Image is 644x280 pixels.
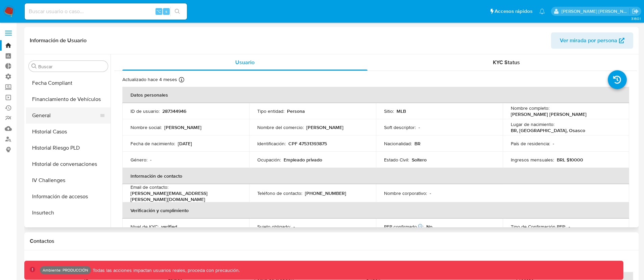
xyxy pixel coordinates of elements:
button: Financiamiento de Vehículos [26,91,111,107]
p: Nombre social : [130,124,162,130]
p: BRL $10000 [557,157,583,163]
span: s [165,8,167,15]
p: Todas las acciones impactan usuarios reales, proceda con precaución. [91,267,240,274]
p: [PERSON_NAME][EMAIL_ADDRESS][PERSON_NAME][DOMAIN_NAME] [130,190,238,202]
p: Ingresos mensuales : [511,157,554,163]
button: Buscar [31,63,37,69]
button: Historial Riesgo PLD [26,140,111,156]
p: Nombre del comercio : [257,124,304,130]
p: Nombre completo : [511,105,549,111]
p: - [419,124,420,130]
p: Fecha de nacimiento : [130,141,175,147]
p: BR, [GEOGRAPHIC_DATA], Osasco [511,127,585,133]
p: [PERSON_NAME] [164,124,201,130]
p: - [150,157,151,163]
p: No [426,224,432,230]
p: [DATE] [178,141,192,147]
th: Datos personales [122,87,629,103]
a: Salir [632,8,639,15]
button: Historial Casos [26,124,111,140]
button: Inversiones [26,221,111,237]
p: CPF 47531393875 [288,141,327,147]
button: Información de accesos [26,188,111,205]
h1: Información de Usuario [30,37,87,44]
th: Información de contacto [122,168,629,184]
p: ID de usuario : [130,108,160,114]
p: - [569,224,570,230]
span: Chat [522,260,533,268]
p: [PERSON_NAME] [306,124,343,130]
p: verified [161,224,177,230]
p: Ambiente: PRODUCCIÓN [43,269,88,272]
p: Persona [287,108,305,114]
button: Insurtech [26,205,111,221]
span: Ver mirada por persona [560,32,617,49]
p: Nacionalidad : [384,141,412,147]
p: Soltero [412,157,427,163]
button: General [26,107,105,124]
p: Empleado privado [284,157,322,163]
input: Buscar [38,63,105,70]
p: PEP confirmado : [384,224,424,230]
p: País de residencia : [511,141,550,147]
a: Notificaciones [539,8,545,14]
p: [PHONE_NUMBER] [305,190,346,196]
p: 287344946 [162,108,186,114]
p: - [293,224,295,230]
p: Tipo de Confirmación PEP : [511,224,566,230]
span: Usuario [235,58,255,66]
p: Actualizado hace 4 meses [122,76,177,83]
button: search-icon [170,7,184,16]
p: victor.david@mercadolibre.com.co [562,8,630,15]
button: Fecha Compliant [26,75,111,91]
p: Nivel de KYC : [130,224,159,230]
p: Estado Civil : [384,157,409,163]
p: BR [414,141,421,147]
h1: Contactos [30,238,633,245]
p: - [553,141,554,147]
p: Género : [130,157,147,163]
p: Nombre corporativo : [384,190,427,196]
button: Ver mirada por persona [551,32,633,49]
p: Tipo entidad : [257,108,284,114]
p: Teléfono de contacto : [257,190,302,196]
span: ⌥ [156,8,161,15]
p: Lugar de nacimiento : [511,121,554,127]
p: Ocupación : [257,157,281,163]
span: Accesos rápidos [495,8,532,15]
p: Sitio : [384,108,394,114]
p: MLB [397,108,406,114]
p: Identificación : [257,141,286,147]
p: Sujeto obligado : [257,224,291,230]
p: [PERSON_NAME] [PERSON_NAME] [511,111,587,117]
button: IV Challenges [26,172,111,188]
p: Soft descriptor : [384,124,416,130]
p: - [430,190,431,196]
p: Email de contacto : [130,184,168,190]
span: Historial CX [115,260,144,268]
span: KYC Status [493,58,520,66]
button: Historial de conversaciones [26,156,111,172]
th: Verificación y cumplimiento [122,202,629,219]
span: Soluciones [315,260,342,268]
input: Buscar usuario o caso... [25,7,187,16]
